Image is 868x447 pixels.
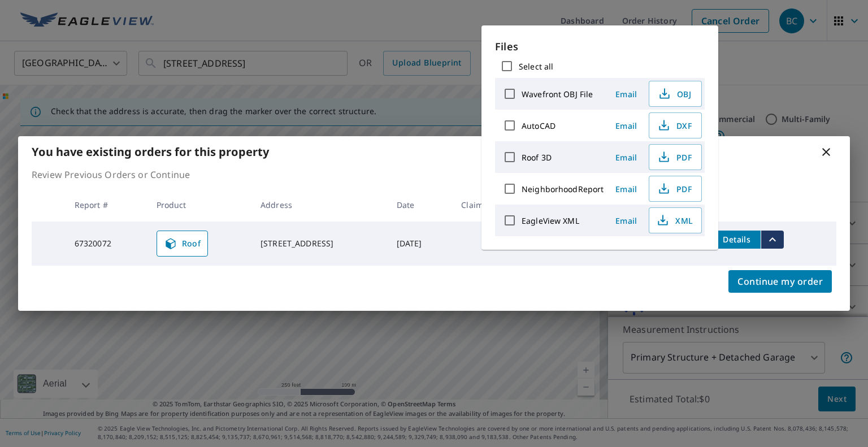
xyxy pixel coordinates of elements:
button: OBJ [649,81,702,107]
span: DXF [656,119,692,132]
span: PDF [656,182,692,196]
label: Wavefront OBJ File [522,89,593,99]
th: Claim ID [452,188,528,222]
a: Roof [157,231,209,257]
td: [DATE] [388,222,453,266]
div: [STREET_ADDRESS] [261,238,379,249]
span: Email [613,89,640,99]
th: Address [251,188,388,222]
span: OBJ [656,87,692,101]
th: Report # [66,188,147,222]
button: DXF [649,112,702,138]
b: You have existing orders for this property [32,144,269,159]
button: XML [649,207,702,233]
label: Select all [519,61,553,72]
span: Email [613,120,640,131]
label: AutoCAD [522,120,555,131]
button: Continue my order [728,270,832,293]
span: Email [613,152,640,163]
span: Continue my order [737,274,823,289]
label: EagleView XML [522,215,579,226]
span: Roof [164,237,201,250]
span: Email [613,215,640,226]
button: PDF [649,144,702,170]
span: Details [720,234,754,245]
button: Email [608,149,644,166]
span: Email [613,184,640,194]
p: Review Previous Orders or Continue [32,168,836,181]
p: Files [495,39,705,54]
button: Email [608,212,644,229]
button: filesDropdownBtn-67320072 [761,231,784,249]
label: Roof 3D [522,152,552,163]
button: Email [608,180,644,198]
label: NeighborhoodReport [522,184,604,194]
button: PDF [649,176,702,202]
button: detailsBtn-67320072 [713,231,761,249]
th: Product [147,188,251,222]
td: 67320072 [66,222,147,266]
button: Email [608,117,644,134]
span: XML [656,214,692,227]
th: Date [388,188,453,222]
span: PDF [656,150,692,164]
button: Email [608,85,644,103]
